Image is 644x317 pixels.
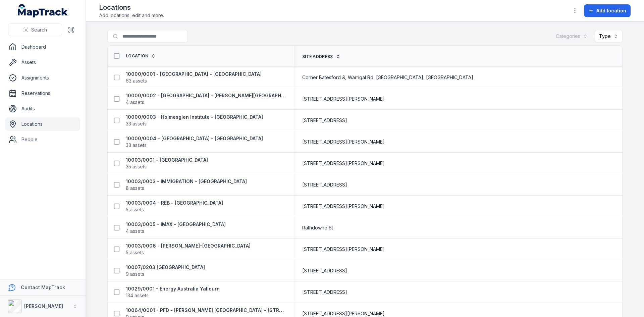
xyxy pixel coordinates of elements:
a: 10000/0001 - [GEOGRAPHIC_DATA] - [GEOGRAPHIC_DATA]63 assets [126,71,262,84]
strong: 10000/0004 - [GEOGRAPHIC_DATA] - [GEOGRAPHIC_DATA] [126,135,263,142]
span: [STREET_ADDRESS] [302,289,347,296]
span: 4 assets [126,99,144,106]
strong: 10000/0002 - [GEOGRAPHIC_DATA] - [PERSON_NAME][GEOGRAPHIC_DATA] [126,92,286,99]
a: 10003/0005 - IMAX - [GEOGRAPHIC_DATA]4 assets [126,221,226,234]
strong: Contact MapTrack [21,284,65,290]
span: 5 assets [126,249,144,256]
button: Search [8,23,62,36]
span: 4 assets [126,228,144,234]
span: 33 assets [126,120,147,127]
span: Rathdowne St [302,224,333,231]
span: [STREET_ADDRESS][PERSON_NAME] [302,310,385,317]
a: Dashboard [5,40,80,54]
span: Corner Batesford &, Warrigal Rd, [GEOGRAPHIC_DATA], [GEOGRAPHIC_DATA] [302,74,473,81]
span: [STREET_ADDRESS][PERSON_NAME] [302,160,385,167]
strong: 10003/0001 - [GEOGRAPHIC_DATA] [126,157,208,163]
a: 10000/0004 - [GEOGRAPHIC_DATA] - [GEOGRAPHIC_DATA]33 assets [126,135,263,149]
strong: 10003/0004 - REB - [GEOGRAPHIC_DATA] [126,200,223,206]
span: 63 assets [126,77,147,84]
span: 8 assets [126,185,144,192]
strong: 10003/0003 - IMMIGRATION - [GEOGRAPHIC_DATA] [126,178,247,185]
a: People [5,133,80,146]
span: 33 assets [126,142,147,149]
strong: 10029/0001 - Energy Australia Yallourn [126,285,220,292]
a: Site address [302,54,340,59]
span: 9 assets [126,271,144,277]
strong: 10007/0203 [GEOGRAPHIC_DATA] [126,264,205,271]
span: [STREET_ADDRESS][PERSON_NAME] [302,203,385,210]
a: Assets [5,56,80,69]
span: [STREET_ADDRESS][PERSON_NAME] [302,246,385,253]
button: Type [595,30,623,43]
a: 10000/0003 - Holmesglen Institute - [GEOGRAPHIC_DATA]33 assets [126,114,263,127]
span: [STREET_ADDRESS] [302,181,347,188]
span: Search [31,27,47,33]
span: 134 assets [126,292,149,299]
a: 10029/0001 - Energy Australia Yallourn134 assets [126,285,220,299]
a: 10003/0006 - [PERSON_NAME]-[GEOGRAPHIC_DATA]5 assets [126,243,251,256]
button: Add location [584,4,631,17]
a: 10003/0003 - IMMIGRATION - [GEOGRAPHIC_DATA]8 assets [126,178,247,192]
span: Add location [596,7,626,14]
span: [STREET_ADDRESS][PERSON_NAME] [302,139,385,145]
a: Reservations [5,87,80,100]
span: [STREET_ADDRESS][PERSON_NAME] [302,96,385,102]
strong: 10064/0001 - PFD - [PERSON_NAME] [GEOGRAPHIC_DATA] - [STREET_ADDRESS][PERSON_NAME] [126,307,286,314]
a: Location [126,53,156,59]
a: 10007/0203 [GEOGRAPHIC_DATA]9 assets [126,264,205,277]
span: [STREET_ADDRESS] [302,267,347,274]
h2: Locations [99,3,164,12]
a: MapTrack [18,4,68,17]
a: 10000/0002 - [GEOGRAPHIC_DATA] - [PERSON_NAME][GEOGRAPHIC_DATA]4 assets [126,92,286,106]
a: 10003/0004 - REB - [GEOGRAPHIC_DATA]5 assets [126,200,223,213]
span: [STREET_ADDRESS] [302,117,347,124]
strong: 10000/0003 - Holmesglen Institute - [GEOGRAPHIC_DATA] [126,114,263,120]
a: Audits [5,102,80,115]
a: 10003/0001 - [GEOGRAPHIC_DATA]35 assets [126,157,208,170]
span: Add locations, edit and more. [99,12,164,19]
span: Location [126,53,148,59]
strong: 10003/0006 - [PERSON_NAME]-[GEOGRAPHIC_DATA] [126,243,251,249]
a: Assignments [5,71,80,85]
strong: 10003/0005 - IMAX - [GEOGRAPHIC_DATA] [126,221,226,228]
span: 5 assets [126,206,144,213]
strong: 10000/0001 - [GEOGRAPHIC_DATA] - [GEOGRAPHIC_DATA] [126,71,262,77]
span: 35 assets [126,163,147,170]
a: Locations [5,117,80,131]
strong: [PERSON_NAME] [24,303,63,309]
span: Site address [302,54,333,59]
